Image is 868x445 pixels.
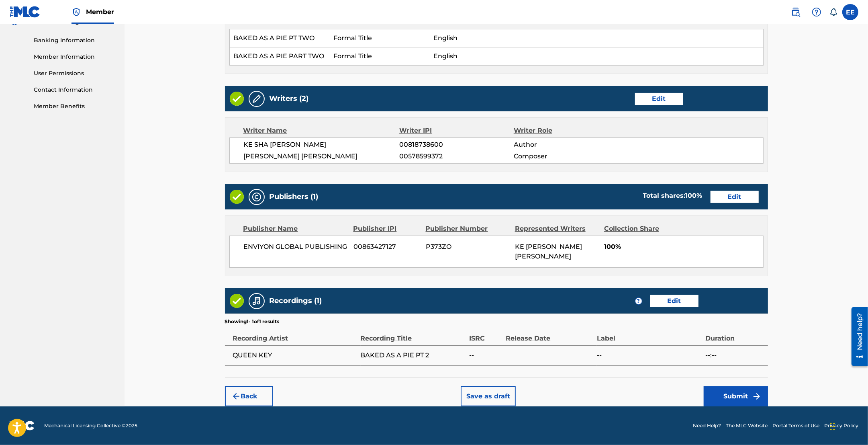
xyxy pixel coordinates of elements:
[514,126,618,135] div: Writer Role
[10,6,41,18] img: MLC Logo
[650,295,698,307] button: Edit
[809,4,825,20] div: Help
[597,325,701,343] div: Label
[34,36,115,45] a: Banking Information
[643,191,703,201] div: Total shares:
[830,414,835,439] div: Drag
[514,140,618,150] span: Author
[515,243,582,260] span: KE [PERSON_NAME] [PERSON_NAME]
[399,140,513,150] span: 00818738600
[229,47,329,66] td: BAKED AS A PIE PART TWO
[515,224,598,234] div: Represented Writers
[34,86,115,94] a: Contact Information
[71,7,81,17] img: Top Rightsholder
[604,242,763,252] span: 100%
[230,294,244,308] img: Valid
[233,351,357,360] span: QUEEN KEY
[693,422,721,429] a: Need Help?
[353,224,420,234] div: Publisher IPI
[506,325,593,343] div: Release Date
[244,242,348,252] span: ENVIYON GLOBAL PUBLISHING
[230,92,244,106] img: Valid
[230,190,244,204] img: Valid
[329,47,429,66] td: Formal Title
[34,102,115,111] a: Member Benefits
[399,152,513,161] span: 00578599372
[270,192,319,201] h5: Publishers (1)
[635,93,683,105] button: Edit
[726,422,768,429] a: The MLC Website
[361,351,465,360] span: BAKED AS A PIE PT 2
[429,29,763,47] td: English
[824,422,858,429] a: Privacy Policy
[686,192,703,199] span: 100 %
[705,351,764,360] span: --:--
[229,29,329,47] td: BAKED AS A PIE PT TWO
[828,406,868,445] iframe: Chat Widget
[233,325,357,343] div: Recording Artist
[244,152,400,161] span: [PERSON_NAME] [PERSON_NAME]
[791,7,801,17] img: search
[10,421,35,431] img: logo
[829,8,837,16] div: Notifications
[86,7,114,16] span: Member
[429,47,763,66] td: English
[34,69,115,78] a: User Permissions
[604,224,682,234] div: Collection Share
[635,298,642,304] span: ?
[243,126,400,135] div: Writer Name
[788,4,804,20] a: Public Search
[752,392,762,401] img: f7272a7cc735f4ea7f67.svg
[252,94,261,104] img: Writers
[243,224,347,234] div: Publisher Name
[469,351,502,360] span: --
[705,325,764,343] div: Duration
[399,126,514,135] div: Writer IPI
[44,422,137,429] span: Mechanical Licensing Collective © 2025
[597,351,701,360] span: --
[270,296,322,306] h5: Recordings (1)
[772,422,819,429] a: Portal Terms of Use
[244,140,400,150] span: KE SHA [PERSON_NAME]
[225,386,273,406] button: Back
[231,392,241,401] img: 7ee5dd4eb1f8a8e3ef2f.svg
[426,242,509,252] span: P373ZO
[426,224,509,234] div: Publisher Number
[812,7,821,17] img: help
[461,386,516,406] button: Save as draft
[846,304,868,369] iframe: Resource Center
[842,4,858,20] div: User Menu
[469,325,502,343] div: ISRC
[252,192,261,202] img: Publishers
[353,242,420,252] span: 00863427127
[270,94,309,103] h5: Writers (2)
[704,386,768,406] button: Submit
[252,296,261,306] img: Recordings
[34,53,115,61] a: Member Information
[329,29,429,47] td: Formal Title
[514,152,618,161] span: Composer
[711,191,759,203] button: Edit
[225,318,280,325] p: Showing 1 - 1 of 1 results
[361,325,465,343] div: Recording Title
